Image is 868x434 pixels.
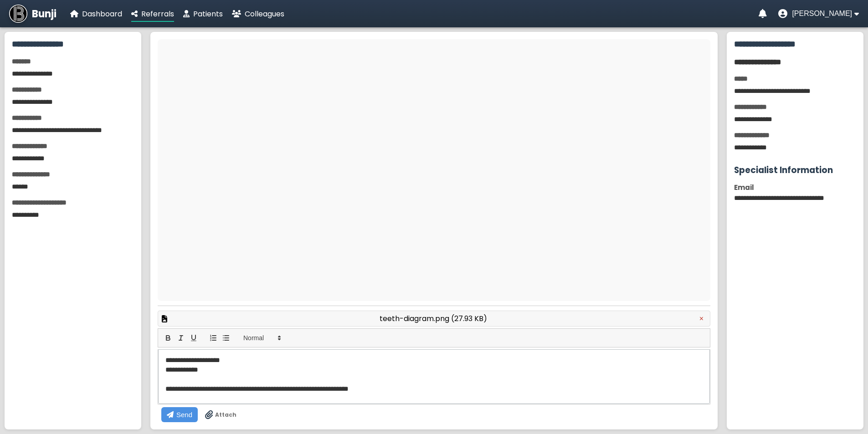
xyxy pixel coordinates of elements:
[82,9,122,19] span: Dashboard
[205,410,236,419] label: Drag & drop files anywhere to attach
[380,313,487,324] span: teeth-diagram.png (27.93 KB)
[193,9,223,19] span: Patients
[183,8,223,20] a: Patients
[697,314,706,323] button: Remove attachment
[759,9,767,18] a: Notifications
[734,163,856,177] h3: Specialist Information
[778,9,859,18] button: User menu
[245,9,284,19] span: Colleagues
[232,8,284,20] a: Colleagues
[207,332,220,343] button: list: ordered
[734,182,856,193] div: Email
[220,332,232,343] button: list: bullet
[9,5,56,23] a: Bunji
[175,332,187,343] button: italic
[158,311,710,327] div: Preview attached file
[162,332,175,343] button: bold
[141,9,174,19] span: Referrals
[176,411,192,419] span: Send
[32,6,56,21] span: Bunji
[9,5,27,23] img: Bunji Dental Referral Management
[161,407,198,422] button: Send
[131,8,174,20] a: Referrals
[215,411,236,419] span: Attach
[187,332,200,343] button: underline
[792,10,852,18] span: [PERSON_NAME]
[70,8,122,20] a: Dashboard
